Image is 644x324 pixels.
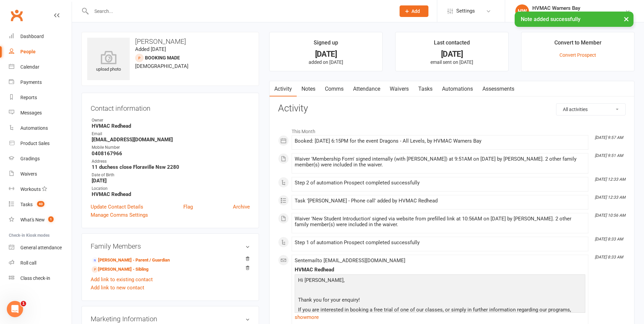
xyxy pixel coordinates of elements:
div: Note added successfully [515,12,633,27]
a: Payments [9,75,72,90]
i: [DATE] 8:33 AM [595,237,623,241]
div: Mobile Number [92,144,250,151]
div: HVMAC Redhead [295,267,585,273]
div: HW [515,4,529,18]
div: Calendar [20,64,39,70]
a: Update Contact Details [91,203,143,211]
a: Calendar [9,59,72,75]
a: Waivers [385,81,413,97]
a: Tasks 40 [9,197,72,212]
a: People [9,44,72,59]
a: Roll call [9,255,72,271]
a: Archive [233,203,250,211]
a: Assessments [478,81,519,97]
div: Waiver 'Membership Form' signed internally (with [PERSON_NAME]) at 9:51AM on [DATE] by [PERSON_NA... [295,156,585,168]
span: [DEMOGRAPHIC_DATA] [135,63,188,69]
button: Add [400,5,428,17]
span: Settings [456,3,475,19]
div: Product Sales [20,141,50,146]
a: Messages [9,105,72,121]
span: 40 [37,201,44,207]
div: Signed up [314,38,338,51]
a: Class kiosk mode [9,271,72,286]
p: Hi [PERSON_NAME], [296,276,584,286]
strong: 11 duchess close Floraville Nsw 2280 [92,164,250,170]
a: [PERSON_NAME] - Parent / Guardian [92,257,170,264]
div: Date of Birth [92,172,250,178]
h3: Contact information [91,102,250,112]
div: People [20,49,36,54]
i: [DATE] 12:33 AM [595,195,625,200]
div: General attendance [20,245,62,250]
div: Automations [20,125,48,131]
time: Added [DATE] [135,46,166,52]
a: What's New1 [9,212,72,228]
div: Email [92,131,250,137]
span: Sent email to [EMAIL_ADDRESS][DOMAIN_NAME] [295,257,405,264]
div: [DATE] [402,51,502,58]
i: [DATE] 9:51 AM [595,153,623,158]
h3: [PERSON_NAME] [87,38,253,45]
iframe: Intercom live chat [7,301,23,317]
div: Tasks [20,202,33,207]
strong: [EMAIL_ADDRESS][DOMAIN_NAME] [92,137,250,143]
a: [PERSON_NAME] - Sibling [92,266,148,273]
div: Roll call [20,260,36,266]
div: HVMAC Warners Bay [532,5,625,11]
a: show more [295,312,585,322]
a: Dashboard [9,29,72,44]
div: Reports [20,95,37,100]
button: × [620,12,632,26]
span: 1 [21,301,26,306]
span: Booking made [145,55,180,60]
div: Step 2 of automation Prospect completed successfully [295,180,585,186]
a: General attendance kiosk mode [9,240,72,255]
div: Workouts [20,186,41,192]
div: Location [92,185,250,192]
div: Address [92,158,250,165]
div: What's New [20,217,45,222]
a: Clubworx [8,7,25,24]
strong: 0408167966 [92,150,250,157]
div: Booked: [DATE] 6:15PM for the event Dragons - All Levels, by HVMAC Warners Bay [295,138,585,144]
strong: [DATE] [92,178,250,184]
div: [GEOGRAPHIC_DATA] [GEOGRAPHIC_DATA] [532,11,625,17]
a: Convert Prospect [559,52,596,58]
div: Payments [20,79,42,85]
div: Convert to Member [554,38,602,51]
a: Gradings [9,151,72,166]
a: Activity [270,81,297,97]
div: Last contacted [434,38,470,51]
p: Thank you for your enquiry! [296,296,584,306]
div: Owner [92,117,250,124]
div: Waiver 'New Student Introduction' signed via website from prefilled link at 10:56AM on [DATE] by ... [295,216,585,228]
a: Notes [297,81,320,97]
i: [DATE] 9:57 AM [595,135,623,140]
p: added on [DATE] [276,59,376,65]
div: Class check-in [20,275,50,281]
a: Manage Comms Settings [91,211,148,219]
div: Step 1 of automation Prospect completed successfully [295,240,585,246]
div: Messages [20,110,42,115]
a: Reports [9,90,72,105]
a: Comms [320,81,348,97]
h3: Activity [278,103,626,114]
a: Add link to new contact [91,284,144,292]
a: Automations [437,81,478,97]
a: Product Sales [9,136,72,151]
a: Automations [9,121,72,136]
a: Attendance [348,81,385,97]
a: Workouts [9,182,72,197]
span: Add [411,8,420,14]
div: Dashboard [20,34,44,39]
div: Gradings [20,156,40,161]
i: [DATE] 10:56 AM [595,213,625,218]
span: 1 [48,216,54,222]
strong: HVMAC Redhead [92,123,250,129]
div: upload photo [87,51,130,73]
i: [DATE] 8:33 AM [595,255,623,259]
li: This Month [278,124,626,135]
a: Add link to existing contact [91,275,153,284]
h3: Family Members [91,242,250,250]
div: Task '[PERSON_NAME] - Phone call' added by HVMAC Redhead [295,198,585,204]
